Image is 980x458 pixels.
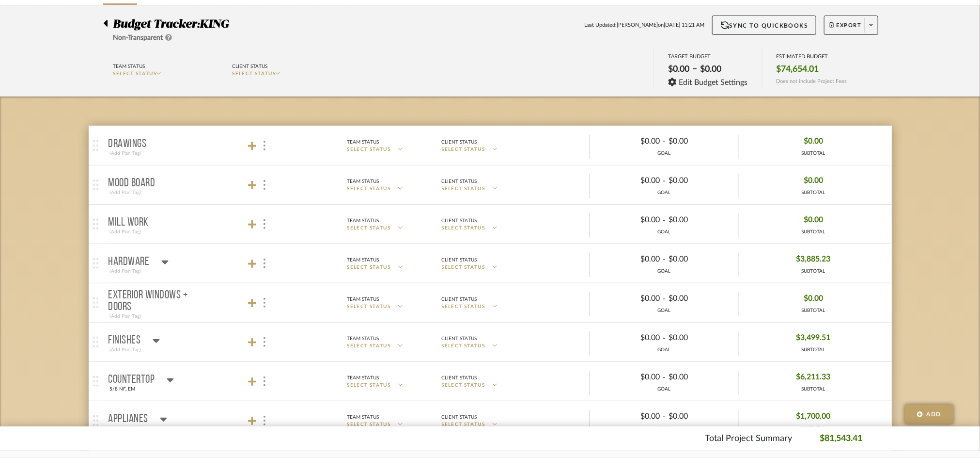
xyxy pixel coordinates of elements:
span: SELECT STATUS [347,421,391,428]
div: Client Status [233,62,268,71]
mat-expansion-panel-header: Exterior Windows + Doors(Add Plan Tag)Team StatusSELECT STATUSClient StatusSELECT STATUS$0.00-$0.... [89,283,892,322]
span: $3,499.51 [796,330,831,345]
mat-expansion-panel-header: Countertop5/8 NF, EMTeam StatusSELECT STATUSClient StatusSELECT STATUS$0.00-$0.00GOAL$6,211.33SUB... [89,362,892,401]
span: SELECT STATUS [442,421,485,428]
div: $0.00 [697,61,724,78]
p: Mill Work [109,217,149,229]
span: $3,885.23 [796,252,831,267]
span: SELECT STATUS [442,382,485,389]
p: Exterior Windows + Doors [109,290,206,313]
div: 5/8 NF, EM [109,385,137,393]
p: Drawings [109,138,147,150]
div: $0.00 [666,173,731,188]
div: $0.00 [598,370,663,385]
div: GOAL [590,346,739,354]
p: $81,543.41 [820,432,863,445]
span: SELECT STATUS [347,185,391,193]
p: Total Project Summary [705,432,793,445]
div: SUBTOTAL [796,268,831,275]
span: $1,700.00 [796,409,831,424]
img: 3dots-v.svg [264,416,265,425]
div: Team Status [347,256,379,264]
mat-expansion-panel-header: Mood Board(Add Plan Tag)Team StatusSELECT STATUSClient StatusSELECT STATUS$0.00-$0.00GOAL$0.00SUB... [89,165,892,204]
div: GOAL [590,307,739,314]
p: Hardware [109,256,150,268]
span: Does not include Project Fees [777,78,847,84]
div: GOAL [590,189,739,196]
span: - [663,214,666,226]
mat-expansion-panel-header: Drawings(Add Plan Tag)Team StatusSELECT STATUSClient StatusSELECT STATUS$0.00-$0.00GOAL$0.00SUBTOTAL [89,126,892,165]
div: $0.00 [665,61,692,78]
span: on [658,21,664,30]
mat-expansion-panel-header: Applianes(Add Plan Tag)Team StatusSELECT STATUSClient StatusSELECT STATUS$0.00-$0.00GOAL$1,700.00... [89,401,892,440]
span: SELECT STATUS [347,225,391,232]
div: (Add Plan Tag) [109,424,143,433]
div: SUBTOTAL [802,307,825,314]
div: $0.00 [598,134,663,149]
div: Client Status [442,334,477,343]
span: SELECT STATUS [113,71,157,76]
span: Non-Transparent [113,34,163,41]
span: SELECT STATUS [347,382,391,389]
span: Last Updated: [584,21,617,30]
div: $0.00 [598,213,663,228]
span: SELECT STATUS [233,71,276,76]
div: GOAL [590,229,739,236]
div: $0.00 [598,409,663,424]
span: SELECT STATUS [442,185,485,193]
div: Team Status [347,374,379,382]
p: Finishes [109,335,141,346]
button: Export [824,16,878,35]
div: Client Status [442,295,477,304]
p: Mood Board [109,178,156,189]
div: (Add Plan Tag) [109,188,143,197]
mat-expansion-panel-header: Mill Work(Add Plan Tag)Team StatusSELECT STATUSClient StatusSELECT STATUS$0.00-$0.00GOAL$0.00SUBT... [89,205,892,244]
span: SELECT STATUS [442,343,485,350]
div: $0.00 [666,213,731,228]
div: (Add Plan Tag) [109,345,143,354]
div: TARGET BUDGET [668,53,748,60]
div: Team Status [347,216,379,225]
button: Add [905,405,953,424]
div: (Add Plan Tag) [109,228,143,236]
span: SELECT STATUS [347,303,391,311]
img: 3dots-v.svg [264,141,265,150]
span: SELECT STATUS [442,225,485,232]
div: $0.00 [598,330,663,345]
div: $0.00 [666,134,731,149]
span: – [692,64,697,78]
div: Team Status [347,295,379,304]
mat-expansion-panel-header: Finishes(Add Plan Tag)Team StatusSELECT STATUSClient StatusSELECT STATUS$0.00-$0.00GOAL$3,499.51S... [89,323,892,361]
div: Client Status [442,413,477,422]
span: Add [927,410,941,419]
div: Client Status [442,256,477,264]
span: SELECT STATUS [442,146,485,153]
div: GOAL [590,268,739,275]
div: SUBTOTAL [796,346,831,354]
p: Applianes [109,413,149,425]
div: Client Status [442,138,477,147]
span: [DATE] 11:21 AM [664,21,704,30]
div: (Add Plan Tag) [109,149,143,158]
span: Edit Budget Settings [679,78,748,87]
img: grip.svg [93,337,98,347]
span: SELECT STATUS [347,343,391,350]
div: ESTIMATED BUDGET [777,53,847,60]
span: $0.00 [804,291,823,306]
div: SUBTOTAL [802,189,825,196]
div: GOAL [590,386,739,393]
span: SELECT STATUS [442,303,485,311]
div: $0.00 [598,291,663,306]
div: $0.00 [666,330,731,345]
span: Export [830,22,862,36]
span: - [663,136,666,147]
div: Team Status [347,413,379,422]
img: grip.svg [93,180,98,190]
span: - [663,332,666,344]
div: SUBTOTAL [802,150,825,157]
div: Team Status [347,334,379,343]
span: $74,654.01 [777,64,819,75]
p: Countertop [109,374,155,386]
span: $0.00 [804,173,823,188]
div: GOAL [590,150,739,157]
